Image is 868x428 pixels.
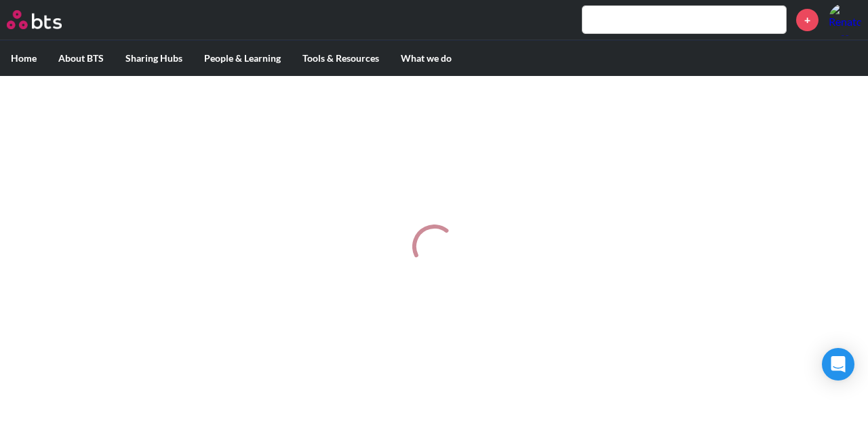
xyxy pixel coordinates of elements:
a: + [796,9,818,31]
a: Profile [829,3,861,36]
label: Sharing Hubs [115,41,193,76]
label: About BTS [47,41,115,76]
img: BTS Logo [7,10,62,29]
img: Renato Bresciani [829,3,861,36]
label: What we do [390,41,462,76]
div: Open Intercom Messenger [822,348,854,381]
a: Go home [7,10,87,29]
label: Tools & Resources [292,41,390,76]
label: People & Learning [193,41,292,76]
